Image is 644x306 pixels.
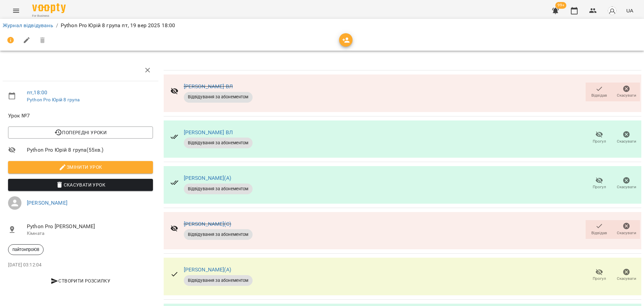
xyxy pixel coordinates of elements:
span: Відвідав [591,230,607,236]
button: Прогул [586,174,613,193]
span: Python Pro [PERSON_NAME] [27,222,153,231]
span: Скасувати [617,139,636,144]
span: Відвідування за абонементом [184,94,253,100]
button: Прогул [586,128,613,147]
span: Прогул [593,276,606,282]
span: Відвідав [591,93,607,98]
span: Відвідування за абонементом [184,232,253,238]
button: Скасувати Урок [8,179,153,191]
button: Menu [8,3,24,19]
button: Відвідав [586,83,613,101]
span: Скасувати Урок [13,181,148,189]
button: Скасувати [613,128,640,147]
span: Відвідування за абонементом [184,186,253,192]
span: Створити розсилку [11,277,150,285]
span: Відвідування за абонементом [184,277,253,284]
span: Скасувати [617,230,636,236]
span: Відвідування за абонементом [184,140,253,146]
span: Python Pro Юрій 8 група ( 55 хв. ) [27,146,153,154]
a: пт , 18:00 [27,89,47,96]
span: Попередні уроки [13,129,148,137]
button: Змінити урок [8,161,153,173]
button: Скасувати [613,220,640,239]
p: Python Pro Юрій 8 група пт, 19 вер 2025 18:00 [61,21,175,30]
span: 99+ [555,2,567,9]
span: UA [626,7,633,14]
button: Відвідав [586,220,613,239]
span: Прогул [593,139,606,144]
span: Скасувати [617,184,636,190]
span: For Business [32,14,66,18]
a: [PERSON_NAME] ВЛ [184,129,233,136]
button: Попередні уроки [8,126,153,139]
span: Урок №7 [8,112,153,120]
span: Скасувати [617,93,636,98]
a: Python Pro Юрій 8 група [27,97,79,102]
button: Скасувати [613,266,640,285]
button: Скасувати [613,83,640,101]
p: [DATE] 03:12:04 [8,262,153,268]
nav: breadcrumb [3,21,641,30]
img: Voopty Logo [32,3,66,13]
p: Кімната [27,230,153,237]
a: Журнал відвідувань [3,22,53,29]
button: UA [624,4,636,17]
a: [PERSON_NAME](С) [184,221,231,227]
span: Прогул [593,184,606,190]
a: [PERSON_NAME](А) [184,175,231,181]
span: Скасувати [617,276,636,282]
div: пайтонпроЮ8 [8,244,44,255]
span: пайтонпроЮ8 [8,247,43,253]
img: avatar_s.png [607,6,617,15]
span: Змінити урок [13,163,148,171]
button: Прогул [586,266,613,285]
button: Скасувати [613,174,640,193]
li: / [56,21,58,30]
a: [PERSON_NAME](А) [184,266,231,273]
a: [PERSON_NAME] ВЛ [184,83,233,90]
a: [PERSON_NAME] [27,200,67,206]
button: Створити розсилку [8,275,153,287]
